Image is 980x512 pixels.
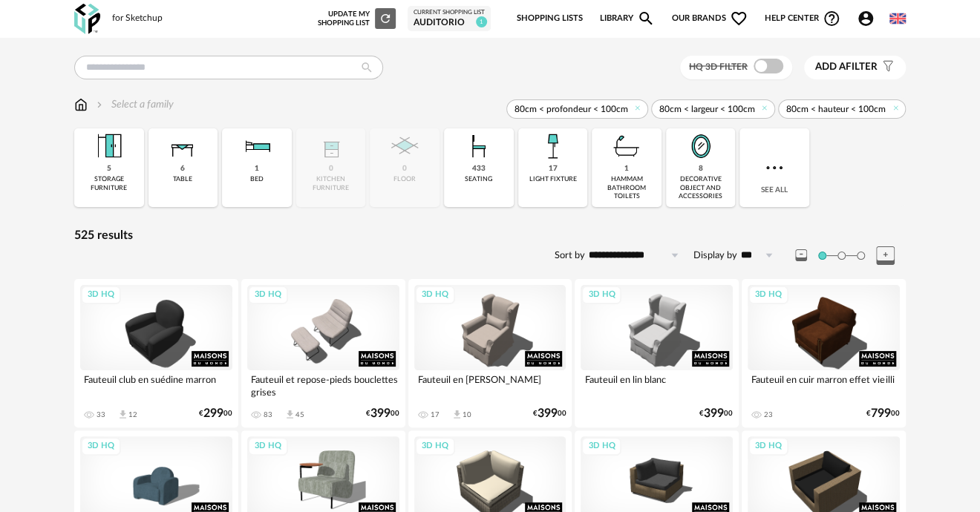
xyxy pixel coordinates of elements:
span: Add a [815,62,846,72]
span: Download icon [284,409,295,420]
div: 3D HQ [415,437,455,456]
div: 3D HQ [748,286,788,304]
div: 10 [463,410,471,419]
div: storage furniture [79,175,140,192]
div: 525 results [74,228,906,243]
div: 3D HQ [248,437,288,456]
img: us [889,10,906,27]
span: Download icon [117,409,128,420]
div: 17 [431,410,440,419]
div: 23 [764,410,773,419]
div: 17 [548,164,557,174]
span: filter [815,61,878,73]
div: 433 [472,164,486,174]
img: svg+xml;base64,PHN2ZyB3aWR0aD0iMTYiIGhlaWdodD0iMTciIHZpZXdCb3g9IjAgMCAxNiAxNyIgZmlsbD0ibm9uZSIgeG... [74,97,88,112]
span: Filter icon [878,61,895,73]
span: Account Circle icon [857,10,875,27]
div: Select a family [94,97,174,112]
div: See all [739,128,809,207]
span: Our brands [671,3,748,34]
div: 3D HQ [581,437,621,456]
img: OXP [74,4,100,34]
a: Current Shopping List AUDITORIO 1 [414,9,485,28]
div: 3D HQ [748,437,788,456]
span: Magnify icon [637,10,655,27]
div: 3D HQ [81,286,121,304]
span: HQ 3D filter [689,62,748,71]
div: 45 [295,410,304,419]
button: Add afilter Filter icon [804,56,906,79]
a: LibraryMagnify icon [599,3,655,34]
div: 12 [128,410,137,419]
label: Display by [693,249,737,262]
span: Heart Outline icon [730,10,748,27]
div: for Sketchup [112,13,163,24]
img: svg+xml;base64,PHN2ZyB3aWR0aD0iMTYiIGhlaWdodD0iMTYiIHZpZXdCb3g9IjAgMCAxNiAxNiIgZmlsbD0ibm9uZSIgeG... [94,97,105,112]
span: 399 [704,409,724,419]
img: Assise.png [461,128,497,164]
span: 399 [537,409,557,419]
img: Salle%20de%20bain.png [609,128,644,164]
a: 3D HQ Fauteuil et repose-pieds bouclettes grises 83 Download icon 45 €39900 [241,279,405,427]
div: Fauteuil en cuir marron effet vieilli [748,370,900,400]
label: Sort by [555,249,585,262]
img: Table.png [165,128,200,164]
div: 83 [264,410,272,419]
div: 1 [255,164,259,174]
div: € 00 [532,409,566,419]
div: seating [465,175,492,183]
div: 3D HQ [81,437,121,456]
div: Update my Shopping List [301,8,396,29]
div: Fauteuil en lin blanc [581,370,733,400]
span: 80cm < largeur < 100cm [659,103,755,115]
div: light fixture [529,175,576,183]
div: table [173,175,192,183]
div: 8 [699,164,703,174]
span: Help centerHelp Circle Outline icon [764,10,840,27]
div: € 00 [366,409,399,419]
div: Fauteuil en [PERSON_NAME] [414,370,566,400]
img: Literie.png [239,128,275,164]
a: Shopping Lists [517,3,583,34]
a: 3D HQ Fauteuil club en suédine marron 33 Download icon 12 €29900 [74,279,238,427]
a: 3D HQ Fauteuil en lin blanc €39900 [575,279,739,427]
span: Download icon [451,409,463,420]
div: 6 [180,164,185,174]
div: 3D HQ [581,286,621,304]
span: Help Circle Outline icon [823,10,840,27]
span: Account Circle icon [857,10,881,27]
div: € 00 [699,409,733,419]
span: 799 [871,409,891,419]
div: 33 [97,410,105,419]
img: Luminaire.png [535,128,570,164]
div: € 00 [866,409,900,419]
div: Fauteuil club en suédine marron [80,370,232,400]
a: 3D HQ Fauteuil en cuir marron effet vieilli 23 €79900 [742,279,906,427]
a: 3D HQ Fauteuil en [PERSON_NAME] 17 Download icon 10 €39900 [408,279,572,427]
span: 80cm < hauteur < 100cm [786,103,886,115]
span: 1 [476,16,487,27]
span: 299 [203,409,223,419]
div: hammam bathroom toilets [596,175,657,200]
div: decorative object and accessories [670,175,731,200]
div: 3D HQ [415,286,455,304]
div: 5 [107,164,111,174]
span: 399 [370,409,391,419]
div: AUDITORIO [414,17,485,29]
div: 1 [624,164,629,174]
div: Fauteuil et repose-pieds bouclettes grises [247,370,399,400]
img: Miroir.png [683,128,719,164]
span: Refresh icon [379,15,392,22]
span: 80cm < profondeur < 100cm [514,103,628,115]
img: more.7b13dc1.svg [762,156,786,180]
div: Current Shopping List [414,9,485,16]
img: Meuble%20de%20rangement.png [91,128,127,164]
div: bed [250,175,264,183]
div: € 00 [199,409,232,419]
div: 3D HQ [248,286,288,304]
